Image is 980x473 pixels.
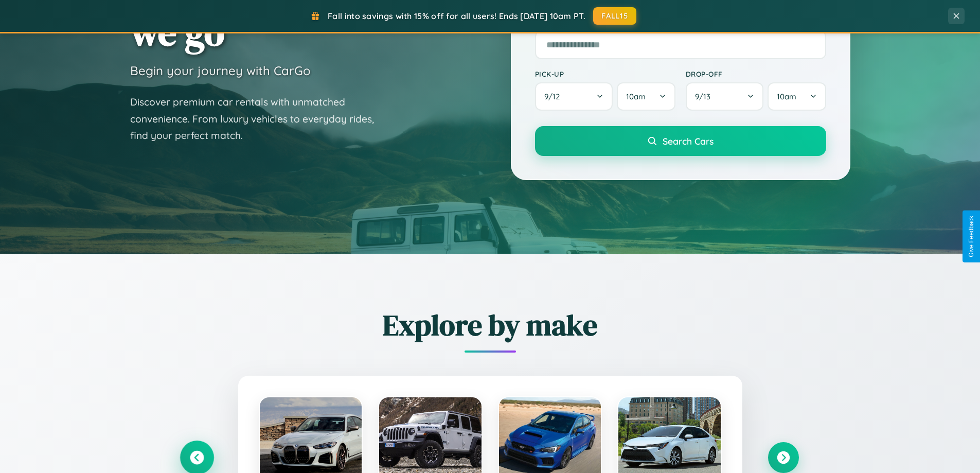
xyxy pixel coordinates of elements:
span: Fall into savings with 15% off for all users! Ends [DATE] 10am PT. [328,11,585,21]
span: Search Cars [663,135,714,147]
span: 9 / 12 [544,92,565,101]
button: 10am [617,82,675,111]
h3: Begin your journey with CarGo [130,63,311,78]
span: 10am [626,92,646,101]
div: Give Feedback [968,216,975,257]
label: Pick-up [535,69,675,78]
span: 9 / 13 [695,92,716,101]
p: Discover premium car rentals with unmatched convenience. From luxury vehicles to everyday rides, ... [130,94,387,144]
button: FALL15 [593,7,636,25]
h2: Explore by make [182,305,799,345]
span: 10am [777,92,796,101]
button: 9/13 [686,82,764,111]
button: Search Cars [535,126,826,156]
label: Drop-off [686,69,826,78]
button: 10am [768,82,826,111]
button: 9/12 [535,82,613,111]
